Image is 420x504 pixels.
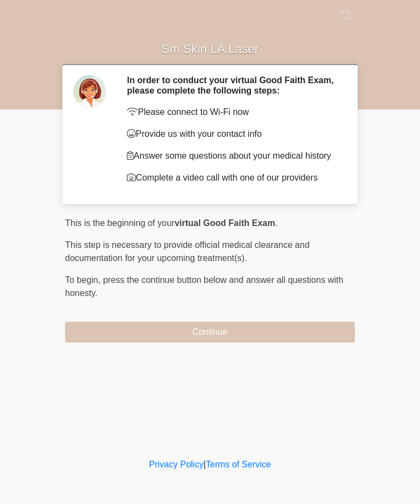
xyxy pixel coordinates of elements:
img: Sm Skin La Laser Logo [54,8,68,22]
h1: Sm Skin LA Laser [57,39,363,60]
img: Agent Avatar [73,75,106,108]
span: This is the beginning of your [65,218,174,228]
strong: virtual Good Faith Exam [174,218,275,228]
a: Terms of Service [206,460,271,469]
p: Please connect to Wi-Fi now [127,106,339,119]
span: . [275,218,277,228]
span: This step is necessary to provide official medical clearance and documentation for your upcoming ... [65,240,310,263]
p: Answer some questions about your medical history [127,149,339,163]
h2: In order to conduct your virtual Good Faith Exam, please complete the following steps: [127,75,339,96]
span: To begin, [65,275,103,285]
p: Provide us with your contact info [127,128,339,141]
a: Privacy Policy [149,460,204,469]
p: Complete a video call with one of our providers [127,171,339,184]
button: Continue [65,322,355,343]
span: press the continue button below and answer all questions with honesty. [65,275,343,298]
a: | [203,460,206,469]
